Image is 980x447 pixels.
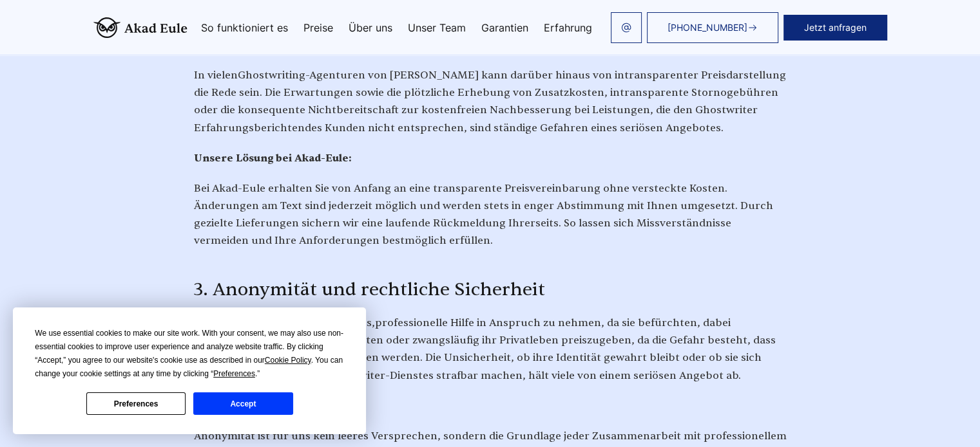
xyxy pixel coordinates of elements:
[93,17,187,38] img: logo
[544,23,592,33] a: Erfahrung
[193,392,293,415] button: Accept
[194,277,545,300] span: 3. Anonymität und rechtliche Sicherheit
[194,314,787,384] p: professionelle Hilfe in Anspruch zu nehmen, da sie befürchten, dabei gesetzeswidriges Terrain zu ...
[621,23,631,33] img: email
[265,356,311,365] span: Cookie Policy
[305,122,724,134] span: des Kunden nicht entsprechen, sind ständige Gefahren eines seriösen Angebotes.
[201,23,288,33] a: So funktioniert es
[194,67,787,137] p: Ghostwriting-Agenturen von [PERSON_NAME] kann darüber hinaus von intransparenter Preisdarstellung...
[194,182,773,248] span: Bei Akad-Eule erhalten Sie von Anfang an eine transparente Preisvereinbarung ohne versteckte Kost...
[194,152,352,165] b: Unsere Lösung bei Akad-Eule:
[408,23,466,33] a: Unser Team
[349,23,392,33] a: Über uns
[668,23,747,33] span: [PHONE_NUMBER]
[194,69,238,82] span: In vielen
[86,392,186,415] button: Preferences
[647,12,778,43] a: [PHONE_NUMBER]
[13,307,366,434] div: Cookie Consent Prompt
[783,15,887,41] button: Jetzt anfragen
[35,327,344,381] div: We use essential cookies to make our site work. With your consent, we may also use non-essential ...
[303,23,333,33] a: Preise
[481,23,528,33] a: Garantien
[213,369,255,378] span: Preferences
